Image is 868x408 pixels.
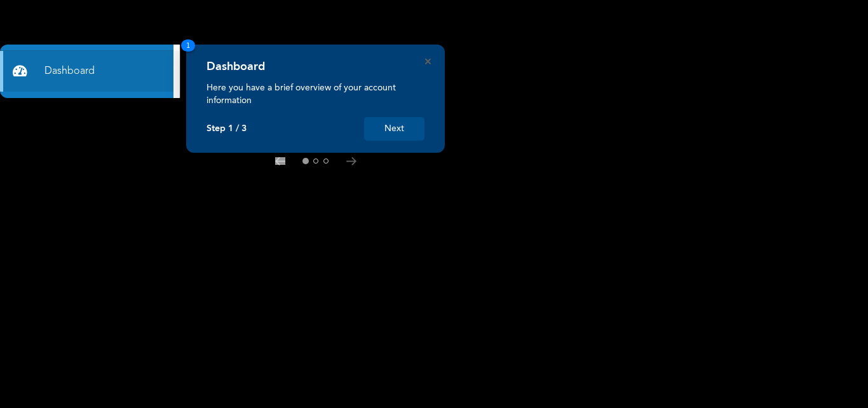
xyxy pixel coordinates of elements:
h4: Dashboard [207,60,265,74]
span: 1 [181,39,195,52]
p: Step 1 / 3 [207,123,247,134]
button: Close [425,59,431,64]
button: Next [364,117,424,141]
p: Here you have a brief overview of your account information [207,81,424,107]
